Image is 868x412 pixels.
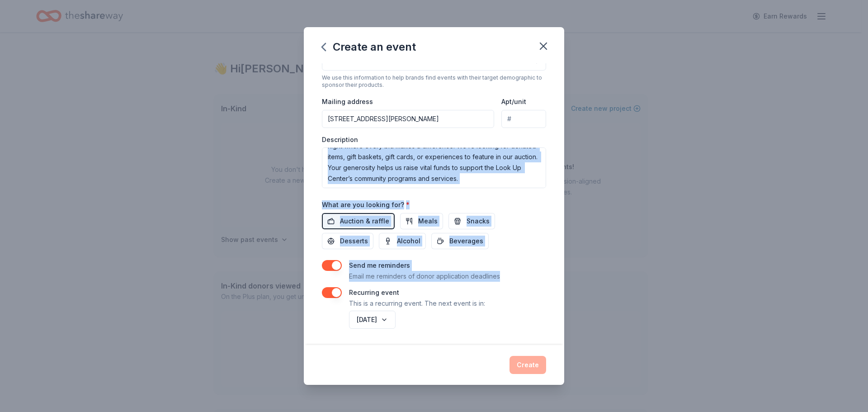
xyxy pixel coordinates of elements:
span: Alcohol [397,236,420,246]
span: Meals [418,216,438,227]
button: Alcohol [379,233,426,249]
div: We use this information to help brands find events with their target demographic to sponsor their... [322,74,546,89]
button: Beverages [431,233,489,249]
div: Create an event [322,40,416,54]
button: Snacks [448,213,495,229]
span: Beverages [449,236,483,246]
label: What are you looking for? [322,200,410,209]
input: # [501,110,546,128]
span: Desserts [340,236,368,246]
textarea: We’re gearing up for our Caring with Quarters Quarter Auction — a fun night where every bid makes... [322,147,546,188]
span: Snacks [467,216,490,227]
label: Send me reminders [349,261,410,269]
span: Auction & raffle [340,216,389,227]
input: Enter a US address [322,110,494,128]
label: Description [322,135,358,144]
button: Auction & raffle [322,213,395,229]
button: [DATE] [349,311,396,329]
button: Desserts [322,233,373,249]
label: Apt/unit [501,97,526,106]
label: Mailing address [322,97,373,106]
button: Meals [400,213,443,229]
label: Recurring event [349,289,399,296]
p: Email me reminders of donor application deadlines [349,271,500,282]
p: This is a recurring event. The next event is in: [349,298,485,309]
